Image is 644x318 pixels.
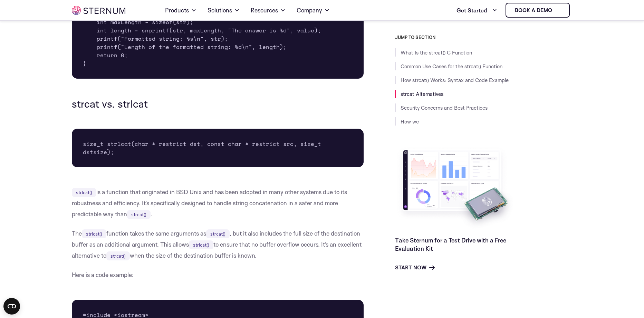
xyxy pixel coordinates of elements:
[395,145,516,231] img: Take Sternum for a Test Drive with a Free Evaluation Kit
[208,1,240,20] a: Solutions
[401,105,488,111] a: Security Concerns and Best Practices
[297,1,330,20] a: Company
[72,6,125,15] img: sternum iot
[206,229,230,238] code: strcat()
[401,49,472,56] a: What Is the strcat() C Function
[165,1,196,20] a: Products
[401,91,443,97] a: strcat Alternatives
[72,188,96,197] code: strlcat()
[106,251,130,260] code: strcat()
[456,3,497,17] a: Get Started
[251,1,286,20] a: Resources
[72,98,364,110] h3: strcat vs. strlcat
[395,237,506,252] a: Take Sternum for a Test Drive with a Free Evaluation Kit
[127,210,151,219] code: strcat()
[82,229,106,238] code: strlcat()
[401,118,419,125] a: How we
[401,77,509,83] a: How strcat() Works: Syntax and Code Example
[506,3,570,18] a: Book a demo
[395,264,435,272] a: Start Now
[401,63,502,70] a: Common Use Cases for the strcat() Function
[189,240,213,249] code: strlcat()
[72,228,364,261] p: The function takes the same arguments as , but it also includes the full size of the destination ...
[3,298,20,315] button: Open CMP widget
[72,129,364,167] pre: size_t strlcat(char * restrict dst, const char * restrict src, size_t dstsize);
[72,269,364,280] p: Here is a code example:
[72,187,364,220] p: is a function that originated in BSD Unix and has been adopted in many other systems due to its r...
[395,34,573,40] h3: JUMP TO SECTION
[555,8,560,13] img: sternum iot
